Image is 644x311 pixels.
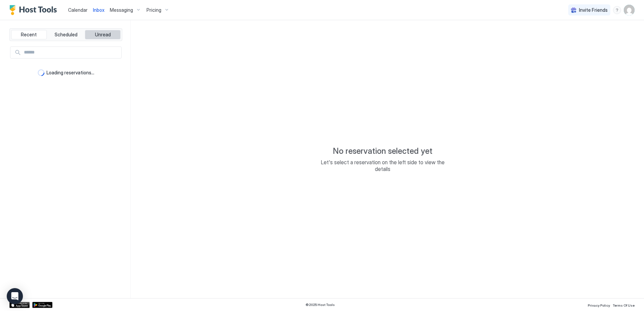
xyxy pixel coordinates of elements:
[110,7,133,13] span: Messaging
[21,32,37,38] span: Recent
[624,5,635,15] div: User profile
[588,303,610,307] span: Privacy Policy
[588,301,610,308] a: Privacy Policy
[613,303,635,307] span: Terms Of Use
[46,70,94,76] span: Loading reservations...
[7,288,23,304] div: Open Intercom Messenger
[613,6,621,14] div: menu
[147,7,161,13] span: Pricing
[333,146,432,156] span: No reservation selected yet
[315,159,450,172] span: Let's select a reservation on the left side to view the details
[11,30,47,39] button: Recent
[95,32,111,38] span: Unread
[613,301,635,308] a: Terms Of Use
[21,47,121,58] input: Input Field
[93,6,104,13] a: Inbox
[38,69,44,76] div: loading
[68,6,88,13] a: Calendar
[48,30,84,39] button: Scheduled
[9,28,122,41] div: tab-group
[85,30,121,39] button: Unread
[305,303,335,307] span: © 2025 Host Tools
[55,32,77,38] span: Scheduled
[9,5,60,15] a: Host Tools Logo
[93,7,104,13] span: Inbox
[9,302,30,308] a: App Store
[68,7,88,13] span: Calendar
[579,7,608,13] span: Invite Friends
[32,302,53,308] a: Google Play Store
